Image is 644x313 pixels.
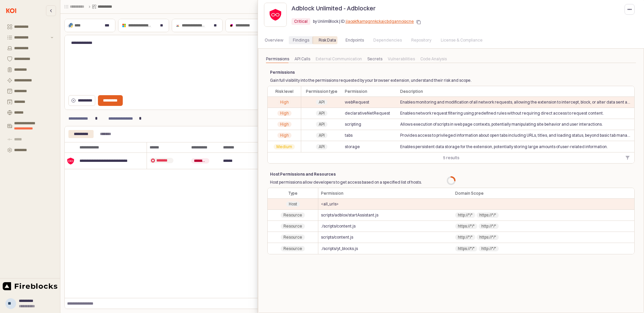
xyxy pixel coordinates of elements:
div: Repository [407,36,435,44]
div: Risk Data [315,36,340,44]
div: Repository [411,36,431,44]
div: Overview [265,36,283,44]
div: Findings [293,36,309,44]
div: Findings [289,36,313,44]
div: Risk Data [319,36,336,44]
div: Critical [294,18,308,25]
p: by UnlimBlock | ID: [313,18,414,24]
div: Progress circle [447,176,455,185]
div: License & Compliance [441,36,483,44]
div: Dependencies [369,36,406,44]
div: Overview [261,36,287,44]
div: Endpoints [341,36,368,44]
div: License & Compliance [437,36,487,44]
a: jiaopkfkampgnnkckajcbdgannoipcne [346,19,414,24]
div: Endpoints [345,36,364,44]
div: Dependencies [373,36,402,44]
p: Adblock Unlimited - Adblocker [291,4,376,13]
